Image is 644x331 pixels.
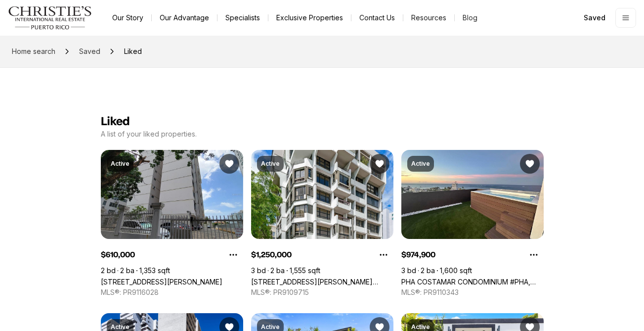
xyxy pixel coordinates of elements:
[101,130,544,138] p: A list of your liked properties.
[411,160,430,168] p: Active
[520,154,540,174] button: Unsave Property: PHA COSTAMAR CONDOMINIUM #PHA
[615,8,636,28] button: Open menu
[261,323,280,331] p: Active
[111,323,129,331] p: Active
[101,115,544,128] h1: Liked
[101,278,222,286] a: 76 COND KINGS COURT #602, SAN JUAN PR, 00911
[8,6,92,30] img: logo
[152,11,217,25] a: Our Advantage
[111,160,129,168] p: Active
[8,44,59,59] a: Home search
[223,245,243,265] button: Property options
[584,14,605,22] span: Saved
[261,160,280,168] p: Active
[374,245,393,265] button: Property options
[455,11,485,25] a: Blog
[411,323,430,331] p: Active
[370,154,389,174] button: Unsave Property: 18 TAFT ST #2S
[268,11,351,25] a: Exclusive Properties
[219,154,239,174] button: Unsave Property: 76 COND KINGS COURT #602
[251,278,393,286] a: 18 TAFT ST #2S, SAN JUAN PR, 00911
[403,11,454,25] a: Resources
[79,47,100,55] span: Saved
[524,245,544,265] button: Property options
[120,44,146,59] span: Liked
[217,11,268,25] a: Specialists
[104,11,151,25] a: Our Story
[75,44,104,59] a: Saved
[401,278,544,286] a: PHA COSTAMAR CONDOMINIUM #PHA, SAN JUAN PR, 00913
[351,11,403,25] button: Contact Us
[578,8,611,28] a: Saved
[12,47,55,55] span: Home search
